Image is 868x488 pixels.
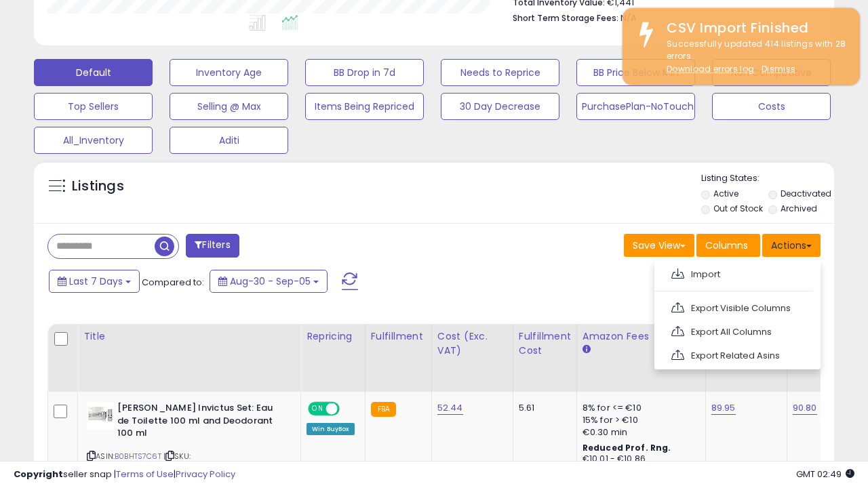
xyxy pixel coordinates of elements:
button: PurchasePlan-NoTouch [576,93,695,120]
span: OFF [338,403,359,415]
button: Costs [712,93,831,120]
a: Download errors log [667,63,754,75]
button: Inventory Age [170,59,288,86]
button: Save View [624,234,694,257]
span: N/A [620,12,637,24]
div: Repricing [307,329,359,344]
a: 89.95 [711,401,736,415]
a: Export All Columns [662,321,810,342]
b: Short Term Storage Fees: [513,12,618,24]
span: ON [309,403,326,415]
div: 8% for <= €10 [583,402,695,414]
h5: Listings [72,177,124,196]
button: Items Being Repriced [305,93,424,120]
span: 2025-09-13 02:49 GMT [796,468,854,481]
button: Last 7 Days [49,270,140,293]
label: Active [713,188,738,199]
div: €0.30 min [583,426,695,439]
strong: Copyright [14,468,63,481]
label: Deactivated [781,188,831,199]
button: Default [34,59,153,86]
b: Reduced Prof. Rng. [583,442,671,453]
div: Title [83,329,295,344]
div: Fulfillment [371,329,426,344]
button: All_Inventory [34,127,153,154]
button: Aug-30 - Sep-05 [210,270,328,293]
div: seller snap | | [14,468,235,481]
button: Top Sellers [34,93,153,120]
div: Successfully updated 414 listings with 28 errors. [656,38,850,76]
a: 90.80 [793,401,817,415]
small: Amazon Fees. [583,344,591,356]
u: Dismiss [762,63,795,75]
a: Import [662,264,810,285]
span: Compared to: [142,276,204,289]
button: Filters [186,234,239,258]
button: Columns [696,234,760,257]
a: Export Related Asins [662,345,810,366]
a: 52.44 [437,401,463,415]
img: 41SHpQeEb7L._SL40_.jpg [87,402,114,429]
button: BB Drop in 7d [305,59,424,86]
button: Selling @ Max [170,93,288,120]
button: Actions [762,234,821,257]
a: Privacy Policy [176,468,235,481]
label: Archived [781,203,817,214]
a: Terms of Use [116,468,174,481]
div: Cost (Exc. VAT) [437,329,507,358]
span: Last 7 Days [69,274,123,288]
p: Listing States: [701,172,834,185]
span: Columns [705,239,748,252]
div: 15% for > €10 [583,414,695,426]
span: Aug-30 - Sep-05 [230,274,311,288]
div: Fulfillment Cost [519,329,571,358]
div: CSV Import Finished [656,18,850,38]
div: ASIN: [87,402,290,487]
label: Out of Stock [713,203,763,214]
button: Aditi [170,127,288,154]
div: Win BuyBox [307,423,355,435]
small: FBA [371,402,396,417]
a: Export Visible Columns [662,298,810,319]
button: BB Price Below Min [576,59,695,86]
div: 5.61 [519,402,566,414]
div: Amazon Fees [583,329,700,344]
button: Needs to Reprice [441,59,559,86]
button: 30 Day Decrease [441,93,559,120]
b: [PERSON_NAME] Invictus Set: Eau de Toilette 100 ml and Deodorant 100 ml [117,402,282,443]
